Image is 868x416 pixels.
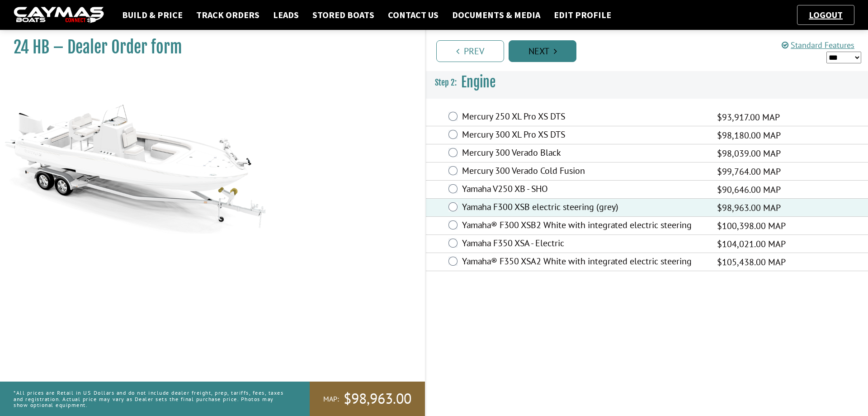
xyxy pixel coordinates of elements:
label: Yamaha® F300 XSB2 White with integrated electric steering [462,220,706,233]
span: $105,438.00 MAP [717,255,786,269]
label: Yamaha® F350 XSA2 White with integrated electric steering [462,256,706,269]
span: $98,180.00 MAP [717,129,781,142]
span: $90,646.00 MAP [717,183,781,196]
span: $98,039.00 MAP [717,147,781,160]
a: Standard Features [782,40,854,50]
p: *All prices are Retail in US Dollars and do not include dealer freight, prep, tariffs, fees, taxe... [14,385,289,412]
a: Track Orders [192,9,264,21]
h3: Engine [426,66,868,99]
h1: 24 HB – Dealer Order form [14,37,402,57]
a: Leads [269,9,303,21]
span: MAP: [323,394,339,404]
label: Yamaha V250 XB - SHO [462,183,706,196]
ul: Pagination [434,39,868,62]
a: Documents & Media [448,9,545,21]
span: $93,917.00 MAP [717,110,780,124]
span: $99,764.00 MAP [717,165,781,178]
a: Logout [804,9,847,20]
a: Next [509,40,576,62]
a: Build & Price [118,9,187,21]
label: Mercury 300 Verado Cold Fusion [462,165,706,178]
a: Stored Boats [308,9,379,21]
label: Mercury 300 Verado Black [462,147,706,160]
label: Yamaha F350 XSA - Electric [462,238,706,251]
span: $98,963.00 MAP [717,201,781,215]
a: MAP:$98,963.00 [310,382,425,416]
label: Mercury 300 XL Pro XS DTS [462,129,706,142]
span: $104,021.00 MAP [717,237,786,251]
span: $100,398.00 MAP [717,219,786,233]
a: Prev [436,40,504,62]
label: Yamaha F300 XSB electric steering (grey) [462,201,706,215]
span: $98,963.00 [344,389,411,408]
img: caymas-dealer-connect-2ed40d3bc7270c1d8d7ffb4b79bf05adc795679939227970def78ec6f6c03838.gif [14,7,104,24]
a: Contact Us [383,9,443,21]
label: Mercury 250 XL Pro XS DTS [462,111,706,124]
a: Edit Profile [549,9,616,21]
